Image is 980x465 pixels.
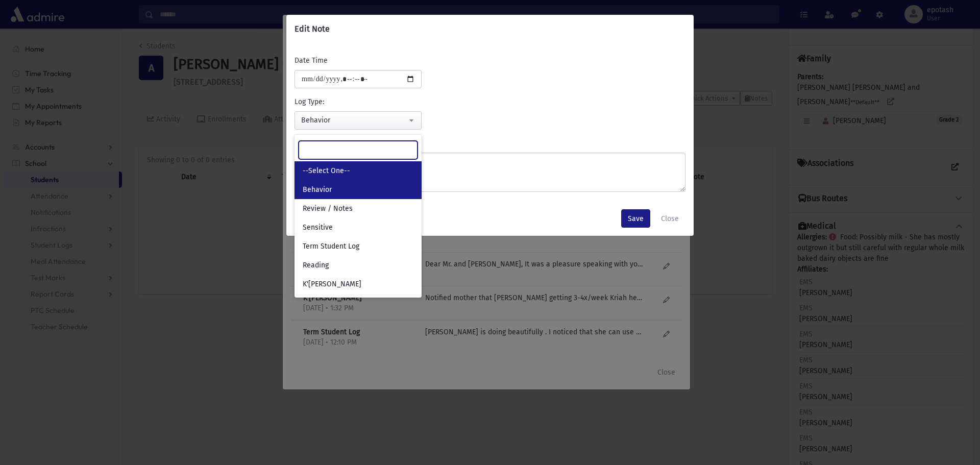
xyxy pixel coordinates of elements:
span: K'[PERSON_NAME] [303,279,361,289]
span: Sensitive [303,223,333,233]
label: Date Time [295,55,328,66]
input: Search [299,141,418,159]
span: Reading [303,260,329,271]
h6: Edit Note [295,23,330,35]
span: Review / Notes [303,204,353,214]
label: Log Type: [295,96,324,107]
span: --Select One-- [303,166,350,176]
button: Behavior [295,111,422,130]
div: Behavior [301,115,407,126]
button: Close [654,209,685,228]
span: Behavior [303,185,332,195]
span: Term Student Log [303,241,359,252]
button: Save [621,209,650,228]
